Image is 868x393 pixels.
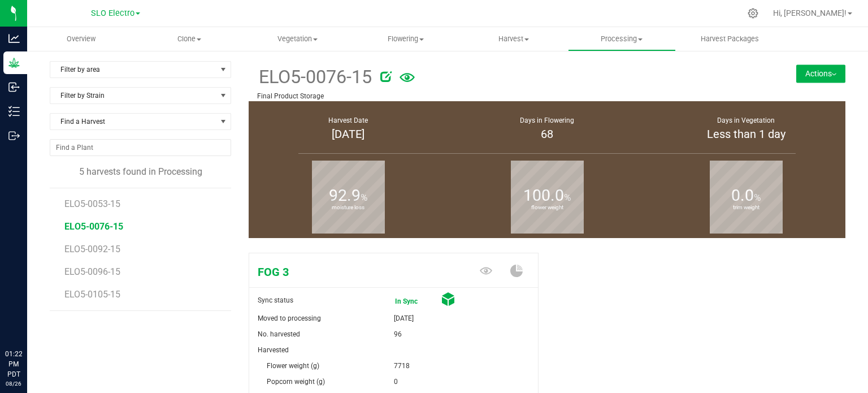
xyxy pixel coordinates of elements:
[710,157,783,258] b: trim weight
[257,157,439,238] group-info-box: Moisture loss %
[27,27,135,51] a: Overview
[263,115,433,126] div: Harvest Date
[568,34,675,44] span: Processing
[33,301,47,314] iframe: Resource center unread badge
[459,27,567,51] a: Harvest
[441,292,455,310] span: Cured
[263,126,433,142] div: [DATE]
[91,8,134,18] span: SLO Electro
[395,293,440,309] span: In Sync
[50,165,231,179] div: 5 harvests found in Processing
[50,140,231,156] input: NO DATA FOUND
[64,198,120,209] span: ELO5-0053-15
[8,57,20,68] inline-svg: Grow
[8,106,20,117] inline-svg: Inventory
[394,292,441,310] span: In Sync
[655,101,837,157] group-info-box: Days in vegetation
[394,374,398,390] span: 0
[258,346,289,354] span: Harvested
[394,310,414,326] span: [DATE]
[64,266,120,277] span: ELO5-0096-15
[746,8,760,19] div: Manage settings
[216,62,231,77] span: select
[796,64,845,83] button: Actions
[5,349,22,379] p: 01:22 PM PDT
[136,34,242,44] span: Clone
[244,34,351,44] span: Vegetation
[8,81,20,93] inline-svg: Inbound
[258,314,321,322] span: Moved to processing
[50,62,216,77] span: Filter by area
[511,157,584,258] b: flower weight
[312,157,385,258] b: moisture loss
[8,33,20,44] inline-svg: Analytics
[257,63,372,91] span: ELO5-0076-15
[11,303,45,336] iframe: Resource center
[135,27,243,51] a: Clone
[50,88,216,103] span: Filter by Strain
[5,379,22,388] p: 08/26
[257,91,737,101] p: Final Product Storage
[460,34,567,44] span: Harvest
[456,157,638,238] group-info-box: Flower weight %
[258,330,300,338] span: No. harvested
[258,296,293,304] span: Sync status
[51,34,111,44] span: Overview
[351,27,459,51] a: Flowering
[267,362,319,370] span: Flower weight (g)
[244,27,351,51] a: Vegetation
[64,221,123,232] span: ELO5-0076-15
[661,115,831,126] div: Days in Vegetation
[64,244,120,254] span: ELO5-0092-15
[352,34,459,44] span: Flowering
[568,27,676,51] a: Processing
[394,326,402,342] span: 96
[267,378,325,386] span: Popcorn weight (g)
[394,358,410,374] span: 7718
[456,101,638,157] group-info-box: Days in flowering
[773,8,847,18] span: Hi, [PERSON_NAME]!
[462,115,632,126] div: Days in Flowering
[257,101,439,157] group-info-box: Harvest Date
[676,27,784,51] a: Harvest Packages
[462,126,632,142] div: 68
[50,114,216,129] span: Find a Harvest
[249,264,441,280] span: FOG 3
[685,34,774,44] span: Harvest Packages
[661,126,831,142] div: Less than 1 day
[655,157,837,238] group-info-box: Trim weight %
[64,289,120,300] span: ELO5-0105-15
[8,130,20,141] inline-svg: Outbound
